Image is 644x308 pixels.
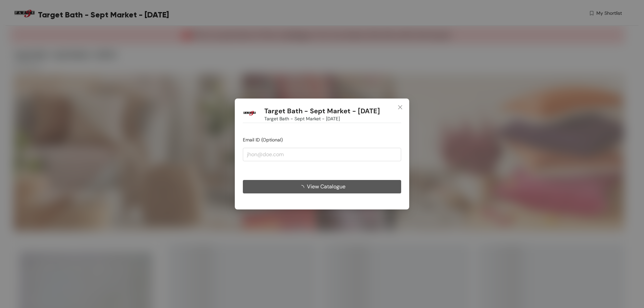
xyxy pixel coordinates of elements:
[307,182,345,191] span: View Catalogue
[243,137,283,143] span: Email ID (Optional)
[391,99,409,117] button: Close
[243,180,401,193] button: View Catalogue
[299,185,307,190] span: loading
[243,148,401,161] input: jhon@doe.com
[243,107,256,120] img: Buyer Portal
[397,105,403,110] span: close
[264,115,340,122] span: Target Bath - Sept Market - [DATE]
[264,107,380,115] h1: Target Bath - Sept Market - [DATE]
